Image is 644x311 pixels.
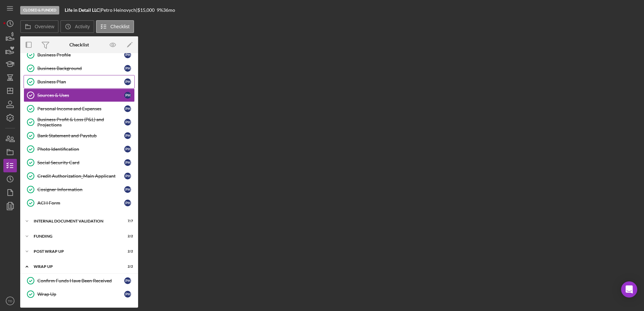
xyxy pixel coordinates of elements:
[124,132,131,139] div: P H
[3,294,17,308] button: TD
[37,133,124,138] div: Bank Statement and Paystub
[124,173,131,179] div: P H
[37,173,124,179] div: Credit Authorization_Main Applicant
[37,93,124,98] div: Sources & Uses
[24,142,135,156] a: Photo IdentificationPH
[34,219,116,223] div: Internal Document Validation
[24,274,135,287] a: Confirm Funds Have Been ReceivedPH
[124,146,131,152] div: P H
[110,24,130,29] label: Checklist
[37,79,124,84] div: Business Plan
[69,42,89,47] div: Checklist
[24,75,135,89] a: Business PlanPH
[24,129,135,142] a: Bank Statement and PaystubPH
[124,78,131,85] div: P H
[24,89,135,102] a: Sources & UsesPH
[37,187,124,192] div: Cosigner Information
[37,117,124,128] div: Business Profit & Loss (P&L) and Projections
[121,249,133,253] div: 2 / 2
[124,186,131,193] div: P H
[65,7,101,13] div: |
[20,6,59,14] div: Closed & Funded
[24,169,135,183] a: Credit Authorization_Main ApplicantPH
[60,20,94,33] button: Activity
[621,281,637,298] div: Open Intercom Messenger
[163,7,175,13] div: 36 mo
[124,51,131,58] div: P H
[24,196,135,210] a: ACH FormPH
[101,7,137,13] div: Petro Heinovych |
[37,160,124,165] div: Social Security Card
[121,265,133,269] div: 2 / 2
[24,156,135,169] a: Social Security CardPH
[124,159,131,166] div: P H
[75,24,90,29] label: Activity
[124,119,131,126] div: P H
[37,200,124,206] div: ACH Form
[37,291,124,297] div: Wrap Up
[24,115,135,129] a: Business Profit & Loss (P&L) and ProjectionsPH
[35,24,54,29] label: Overview
[137,7,157,13] div: $15,000
[37,52,124,58] div: Business Profile
[8,299,12,303] text: TD
[96,20,134,33] button: Checklist
[24,102,135,115] a: Personal Income and ExpensesPH
[124,92,131,99] div: P H
[37,66,124,71] div: Business Background
[124,105,131,112] div: P H
[121,234,133,238] div: 2 / 2
[124,65,131,72] div: P H
[34,249,116,253] div: Post Wrap Up
[121,219,133,223] div: 7 / 7
[24,183,135,196] a: Cosigner InformationPH
[65,7,99,13] b: Life in Detail LLC
[37,146,124,152] div: Photo Identification
[34,234,116,238] div: Funding
[124,291,131,298] div: P H
[24,62,135,75] a: Business BackgroundPH
[37,278,124,283] div: Confirm Funds Have Been Received
[34,265,116,269] div: Wrap Up
[37,106,124,111] div: Personal Income and Expenses
[124,200,131,206] div: P H
[24,287,135,301] a: Wrap UpPH
[157,7,163,13] div: 9 %
[20,20,59,33] button: Overview
[124,277,131,284] div: P H
[24,48,135,62] a: Business ProfilePH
